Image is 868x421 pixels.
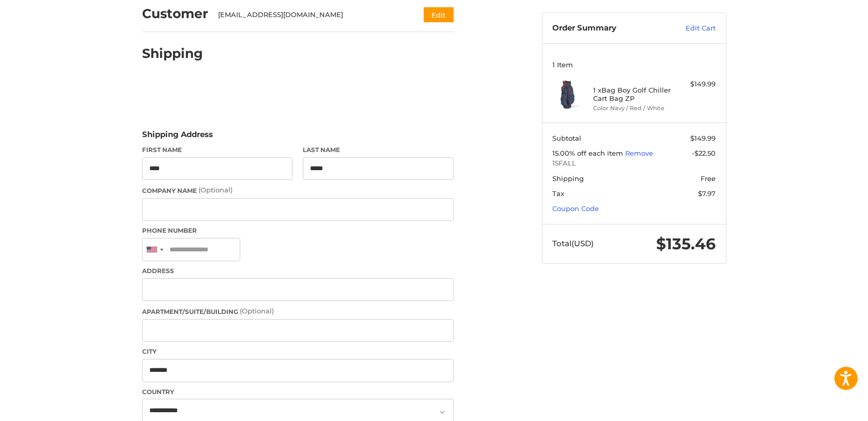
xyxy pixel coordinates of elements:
[142,226,454,235] label: Phone Number
[625,149,653,157] a: Remove
[593,86,672,103] h4: 1 x Bag Boy Golf Chiller Cart Bag ZP
[142,185,454,196] label: Company Name
[552,149,625,157] span: 15.00% off each item
[701,174,716,183] span: Free
[142,46,203,62] h2: Shipping
[142,347,454,356] label: City
[142,387,454,397] label: Country
[198,186,233,194] small: (Optional)
[690,134,716,142] span: $149.99
[552,189,564,198] span: Tax
[218,10,404,20] div: [EMAIL_ADDRESS][DOMAIN_NAME]
[663,23,716,34] a: Edit Cart
[552,174,584,183] span: Shipping
[692,149,716,157] span: -$22.50
[552,23,663,34] h3: Order Summary
[552,61,716,69] h3: 1 Item
[552,134,581,142] span: Subtotal
[656,234,716,253] span: $135.46
[142,129,213,145] legend: Shipping Address
[303,145,454,155] label: Last Name
[552,204,599,213] a: Coupon Code
[698,189,716,198] span: $7.97
[424,7,454,22] button: Edit
[240,307,274,315] small: (Optional)
[593,104,672,113] li: Color Navy / Red / White
[552,238,594,248] span: Total (USD)
[143,238,166,261] div: United States: +1
[675,79,716,89] div: $149.99
[142,266,454,276] label: Address
[142,145,293,155] label: First Name
[142,306,454,317] label: Apartment/Suite/Building
[552,158,716,169] span: 15FALL
[142,6,208,22] h2: Customer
